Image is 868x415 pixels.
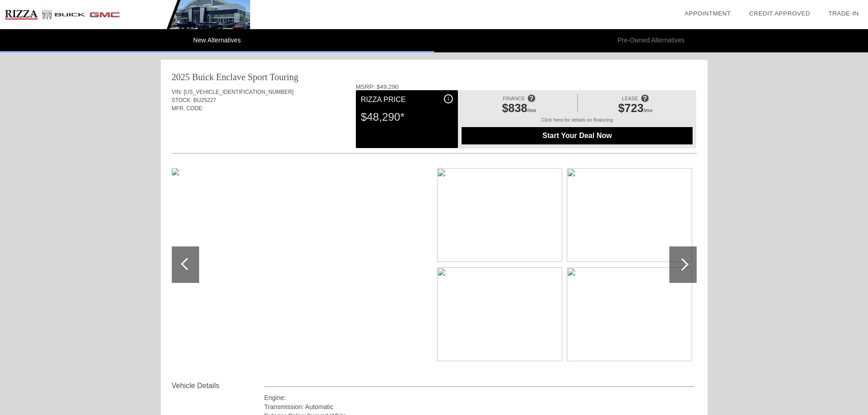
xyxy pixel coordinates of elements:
[172,97,192,103] span: STOCK:
[684,10,731,17] a: Appointment
[172,71,246,83] div: 2025 Buick Enclave
[361,94,453,105] div: Rizza Price
[502,102,528,114] span: $838
[567,267,692,361] img: 1E8E7294-ED4D-4D4F-9DB6-6E140168B26A
[582,102,688,117] div: /mo
[172,126,697,141] div: Quoted on [DATE] 11:47:04 AM
[248,71,298,83] div: Sport Touring
[618,102,644,114] span: $723
[828,10,859,17] a: Trade-In
[356,83,697,90] div: MSRP: $49,290
[172,380,264,391] div: Vehicle Details
[193,97,216,103] span: BU25227
[462,117,693,127] div: Click here for details on financing
[473,132,681,140] span: Start Your Deal Now
[264,393,695,402] div: Engine:
[361,105,453,129] div: $48,290*
[172,105,204,112] span: MFR. CODE:
[264,402,695,411] div: Transmission: Automatic
[622,96,638,101] span: LEASE
[749,10,810,17] a: Credit Approved
[466,102,572,117] div: /mo
[172,89,182,95] span: VIN:
[437,267,562,361] img: A3B92A99-5DF0-494F-A70C-3D1BCEEAB9C0
[184,89,293,95] span: [US_VEHICLE_IDENTIFICATION_NUMBER]
[567,168,692,262] img: 9E5C258E-96F0-4C51-B376-CDA655C7B019
[172,168,430,361] img: 906545CA-F08B-479C-A99D-51FDE23EA798
[503,96,525,101] span: FINANCE
[444,94,453,103] div: i
[437,168,562,262] img: A1EC5ADA-7F1F-44FC-B6E9-B84B533E22EC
